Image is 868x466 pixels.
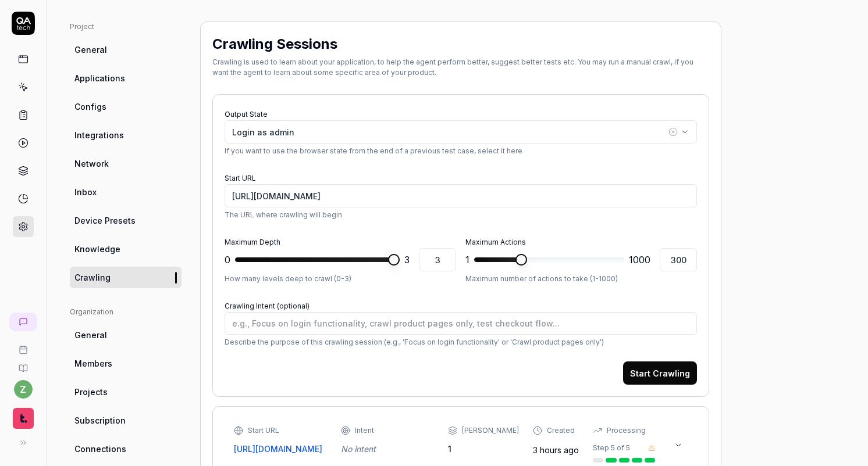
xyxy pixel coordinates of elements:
[533,445,579,455] time: 3 hours ago
[225,210,697,220] p: The URL where crawling will begin
[74,72,125,84] span: Applications
[14,380,33,399] button: z
[70,438,182,460] a: Connections
[225,337,697,347] p: Describe the purpose of this crawling session (e.g., 'Focus on login functionality' or 'Crawl pro...
[462,425,519,436] div: [PERSON_NAME]
[465,253,469,267] span: 1
[70,210,182,231] a: Device Presets
[70,410,182,431] a: Subscription
[225,174,256,182] label: Start URL
[248,425,279,436] div: Start URL
[74,101,106,113] span: Configs
[212,34,337,55] h2: Crawling Sessions
[225,302,310,310] label: Crawling Intent (optional)
[74,443,126,455] span: Connections
[70,39,182,60] a: General
[70,381,182,403] a: Projects
[448,443,519,455] div: 1
[9,313,37,331] a: New conversation
[70,124,182,146] a: Integrations
[70,96,182,117] a: Configs
[70,324,182,346] a: General
[225,238,280,246] label: Maximum Depth
[623,361,697,385] button: Start Crawling
[341,443,434,455] div: No intent
[70,267,182,288] a: Crawling
[355,425,374,436] div: Intent
[74,243,120,255] span: Knowledge
[212,57,709,78] div: Crawling is used to learn about your application, to help the agent perform better, suggest bette...
[74,357,112,370] span: Members
[70,307,182,317] div: Organization
[74,414,126,426] span: Subscription
[74,329,107,341] span: General
[225,110,268,119] label: Output State
[404,253,410,267] span: 3
[74,271,111,284] span: Crawling
[629,253,650,267] span: 1000
[465,238,526,246] label: Maximum Actions
[225,274,456,284] p: How many levels deep to crawl (0-3)
[593,443,630,453] div: Step 5 of 5
[225,146,697,156] p: If you want to use the browser state from the end of a previous test case, select it here
[547,425,575,436] div: Created
[465,274,697,284] p: Maximum number of actions to take (1-1000)
[70,181,182,203] a: Inbox
[225,120,697,144] button: Login as admin
[5,399,41,431] button: Timmy Logo
[232,126,666,138] div: Login as admin
[74,386,108,398] span: Projects
[5,354,41,373] a: Documentation
[607,425,646,436] div: Processing
[225,253,230,267] span: 0
[225,184,697,207] input: https://qatech1.timmyio.dev/
[70,353,182,374] a: Members
[70,67,182,89] a: Applications
[74,44,107,56] span: General
[74,214,136,227] span: Device Presets
[74,129,124,141] span: Integrations
[70,21,182,32] div: Project
[234,443,327,455] a: [URL][DOMAIN_NAME]
[70,153,182,174] a: Network
[74,157,109,170] span: Network
[5,336,41,354] a: Book a call with us
[74,186,97,198] span: Inbox
[13,408,34,429] img: Timmy Logo
[70,238,182,260] a: Knowledge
